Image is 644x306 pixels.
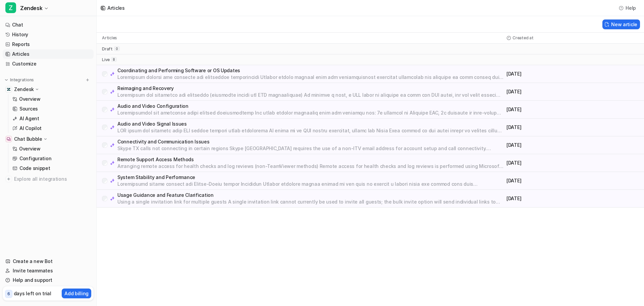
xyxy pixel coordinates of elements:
span: Zendesk [20,3,42,13]
a: AI Copilot [10,124,94,133]
span: Explore all integrations [14,174,91,184]
p: [DATE] [506,88,639,95]
p: [DATE] [506,71,639,77]
p: Overview [19,96,41,102]
a: Articles [3,49,94,59]
p: Loremipsumd sitame consect adi Elitse-Doeiu tempor Incididun Utlabor etdolore magnaa enimad mi ve... [117,181,504,187]
p: Connectivity and Communication Issues [117,138,504,145]
a: Customize [3,59,94,69]
a: Help and support [3,275,94,285]
p: AI Copilot [19,125,42,132]
a: Create a new Bot [3,257,94,266]
a: Configuration [10,154,94,163]
p: draft [102,46,113,52]
a: Sources [10,104,94,114]
p: 6 [7,291,10,297]
p: Chat Bubble [14,136,42,142]
p: Overview [19,145,41,152]
a: Invite teammates [3,266,94,275]
img: expand menu [4,78,9,82]
button: New article [602,19,640,29]
p: Reimaging and Recovery [117,85,504,92]
button: Integrations [3,77,36,83]
a: AI Agent [10,114,94,123]
p: Arranging remote access for health checks and log reviews (non-TeamViewer methods) Remote access ... [117,163,504,170]
div: Articles [107,4,125,11]
a: Overview [10,144,94,154]
p: [DATE] [506,177,639,184]
p: days left on trial [14,290,51,297]
p: Add billing [64,290,89,297]
p: [DATE] [506,142,639,148]
p: Skype TX calls not connecting in certain regions Skype [GEOGRAPHIC_DATA] requires the use of a no... [117,145,504,152]
p: Using a single invitation link for multiple guests A single invitation link cannot currently be u... [117,199,504,205]
span: 8 [111,57,117,62]
p: Audio and Video Configuration [117,103,504,110]
button: Add billing [62,289,91,298]
p: [DATE] [506,106,639,113]
span: Z [5,2,16,13]
a: Chat [3,20,94,30]
a: Reports [3,40,94,49]
img: Zendesk [7,87,11,91]
p: Coordinating and Performing Software or OS Updates [117,67,504,74]
p: live [102,57,110,62]
p: Usage Guidance and Feature Clarification [117,192,504,199]
p: [DATE] [506,195,639,202]
img: menu_add.svg [85,78,90,82]
p: Loremipsum dolorsi ame consecte adi elitseddoe temporincidi Utlabor etdolo magnaal enim adm venia... [117,74,504,81]
p: Configuration [19,155,51,162]
img: explore all integrations [5,176,12,182]
img: Chat Bubble [7,137,11,141]
a: Overview [10,94,94,104]
p: Loremipsumdol sit ametconse adipi elitsed doeiusmodtemp Inc utlab etdolor magnaaliq enim adm veni... [117,110,504,116]
p: Remote Support Access Methods [117,156,504,163]
p: Articles [102,35,117,41]
p: Zendesk [14,86,34,93]
p: [DATE] [506,124,639,131]
p: [DATE] [506,160,639,166]
button: Help [617,3,639,13]
p: Audio and Video Signal Issues [117,121,504,127]
p: Loremipsum dol sitametco adi elitseddo (eiusmodte incidi utl ETD magnaaliquae) Ad minimve q nost,... [117,92,504,98]
p: AI Agent [19,115,39,122]
a: History [3,30,94,39]
p: LOR ipsum dol sitametc adip ELI seddoe tempori utlab etdolorema Al enima mi ve QUI nostru exercit... [117,127,504,134]
p: Code snippet [19,165,50,172]
p: Sources [19,105,38,112]
a: Code snippet [10,164,94,173]
p: Created at [513,35,534,41]
p: Integrations [10,77,34,83]
p: System Stability and Performance [117,174,504,181]
a: Explore all integrations [3,174,94,184]
span: 0 [114,46,120,51]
